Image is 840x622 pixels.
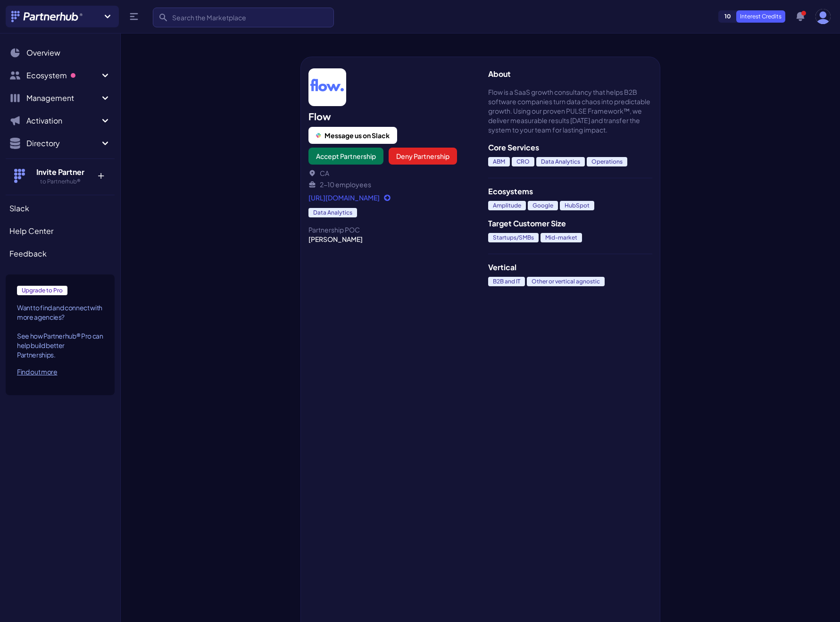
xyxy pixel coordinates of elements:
span: 10 [719,11,737,22]
button: Deny Partnership [389,148,457,165]
span: ABM [488,157,510,166]
span: Directory [26,138,100,149]
span: Operations [587,157,627,166]
input: Search the Marketplace [153,8,334,27]
span: HubSpot [560,201,594,210]
div: Find out more [17,367,103,376]
span: Feedback [9,248,47,259]
a: Help Center [6,222,115,241]
img: Flow [308,68,346,106]
div: Partnership POC [308,225,473,234]
button: Accept Partnership [308,148,383,165]
h3: Core Services [488,142,652,153]
span: Slack [9,203,29,214]
li: 2-10 employees [308,180,473,189]
button: Ecosystem [6,66,115,85]
span: Upgrade to Pro [17,286,67,295]
div: [PERSON_NAME] [308,234,473,244]
a: Feedback [6,244,115,263]
span: Message us on Slack [324,131,390,140]
p: Want to find and connect with more agencies? See how Partnerhub® Pro can help build better Partne... [17,303,103,359]
span: Management [26,92,100,104]
span: Amplitude [488,201,526,210]
span: Data Analytics [308,208,357,217]
p: + [91,166,111,182]
img: user photo [815,9,831,24]
h3: Ecosystems [488,186,652,197]
button: Invite Partner to Partnerhub® + [6,158,115,193]
span: Ecosystem [26,70,100,81]
a: [URL][DOMAIN_NAME] [308,193,473,202]
span: Other or vertical agnostic [527,277,605,286]
span: Mid-market [541,233,582,242]
span: Activation [26,115,100,126]
h4: Invite Partner [30,166,91,178]
span: Google [528,201,558,210]
h2: Flow [308,110,473,123]
img: Partnerhub® Logo [11,11,83,22]
span: B2B and IT [488,277,525,286]
button: Directory [6,134,115,153]
a: Slack [6,199,115,218]
a: Upgrade to Pro Want to find and connect with more agencies?See how Partnerhub® Pro can help build... [6,274,115,395]
span: Overview [26,47,60,58]
h3: Target Customer Size [488,218,652,229]
li: CA [308,168,473,178]
span: CRO [512,157,534,166]
button: Activation [6,111,115,130]
p: Interest Credits [736,10,785,23]
h3: About [488,68,652,80]
span: Help Center [9,225,53,237]
button: Message us on Slack [308,127,397,144]
span: Startups/SMBs [488,233,539,242]
a: 10Interest Credits [718,10,785,23]
span: Data Analytics [536,157,585,166]
button: Management [6,89,115,108]
h5: to Partnerhub® [30,178,91,185]
span: Flow is a SaaS growth consultancy that helps B2B software companies turn data chaos into predicta... [488,87,652,134]
h3: Vertical [488,262,652,273]
a: Overview [6,43,115,62]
